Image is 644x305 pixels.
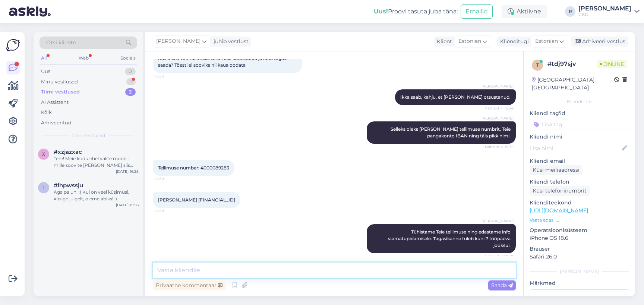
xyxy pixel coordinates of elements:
div: juhib vestlust [211,38,249,45]
div: 2 [125,88,136,96]
p: Kliendi email [530,157,629,165]
p: Operatsioonisüsteem [530,226,629,234]
span: [PERSON_NAME] [482,218,514,224]
span: Estonian [458,37,481,45]
span: x [42,151,45,157]
span: [PERSON_NAME] [156,37,201,45]
div: Aga palun! :) Kui on veel küsimusi, küsige julgelt, oleme abiks! :) [54,189,139,202]
div: [PERSON_NAME] [578,6,631,12]
span: Nähtud ✓ 15:35 [485,144,514,150]
p: Kliendi tag'id [530,109,629,117]
div: Uus [41,68,50,75]
div: Tiimi vestlused [41,88,80,96]
span: Nähtud ✓ 15:47 [484,254,514,259]
div: Privaatne kommentaar [153,280,225,290]
span: [PERSON_NAME] [482,115,514,121]
div: [PERSON_NAME] [530,268,629,275]
span: [PERSON_NAME] [482,83,514,89]
p: Brauser [530,245,629,253]
div: Kliendi info [530,98,629,105]
div: 0 [125,68,136,75]
div: C&C [578,12,631,18]
p: Klienditeekond [530,199,629,207]
div: [DATE] 15:56 [116,202,139,208]
span: Nähtud ✓ 15:34 [484,105,514,111]
div: [DATE] 16:25 [116,169,139,174]
span: 15:33 [155,73,183,79]
span: #xzjazxac [54,149,82,155]
div: # tdj97sjv [547,60,597,69]
p: Kliendi telefon [530,178,629,186]
span: Tühistame Teie tellimuse ning edastame info raamatupidamisele. Tagasikanne tuleb kuni 7 tööpäeva ... [388,229,512,248]
span: Tiimi vestlused [72,132,105,139]
span: 15:39 [155,176,183,182]
span: Selleks oleks [PERSON_NAME] tellimuse numbrit, Teie pangakonto IBAN ning täis pikk nimi. [391,126,512,139]
span: Estonian [535,37,558,45]
div: Socials [119,53,137,63]
button: Emailid [461,4,493,19]
span: Tellimuse number: 4000089283 [158,165,229,171]
span: l [42,185,45,190]
p: iPhone OS 18.6 [530,234,629,242]
div: Arhiveeri vestlus [571,36,628,47]
span: t [536,62,539,68]
a: [PERSON_NAME]C&C [578,6,640,18]
p: Märkmed [530,279,629,287]
a: [URL][DOMAIN_NAME] [530,207,588,214]
div: AI Assistent [41,99,69,106]
div: [GEOGRAPHIC_DATA], [GEOGRAPHIC_DATA] [532,76,614,92]
div: Küsi telefoninumbrit [530,186,590,196]
div: Aktiivne [502,5,547,18]
div: Küsi meiliaadressi [530,165,583,175]
span: 15:39 [155,208,183,214]
span: [PERSON_NAME] [FINANCIAL_ID] [158,197,235,203]
div: R [565,6,575,17]
p: Vaata edasi ... [530,217,629,223]
span: Ikka saab, kahju, et [PERSON_NAME] otsustanud. [400,94,511,100]
div: Minu vestlused [41,78,78,86]
div: Klient [434,38,452,45]
div: Web [77,53,90,63]
div: All [40,53,48,63]
span: Saada [491,282,513,289]
img: Askly Logo [6,38,20,52]
b: Uus! [374,8,388,15]
p: Safari 26.0 [530,253,629,261]
div: 1 [126,78,136,86]
p: Kliendi nimi [530,133,629,141]
span: #lhpwssju [54,182,83,189]
div: Arhiveeritud [41,119,72,127]
input: Lisa tag [530,119,629,130]
span: Otsi kliente [46,39,76,47]
span: Online [597,60,627,68]
div: Klienditugi [497,38,529,45]
div: Proovi tasuta juba täna: [374,7,458,16]
input: Lisa nimi [530,144,621,152]
div: Tere! Meie kodulehel valite mudeli, mille soovite [PERSON_NAME] siis valima Inbak maksevõimaluse ... [54,155,139,169]
div: Kõik [41,109,52,116]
